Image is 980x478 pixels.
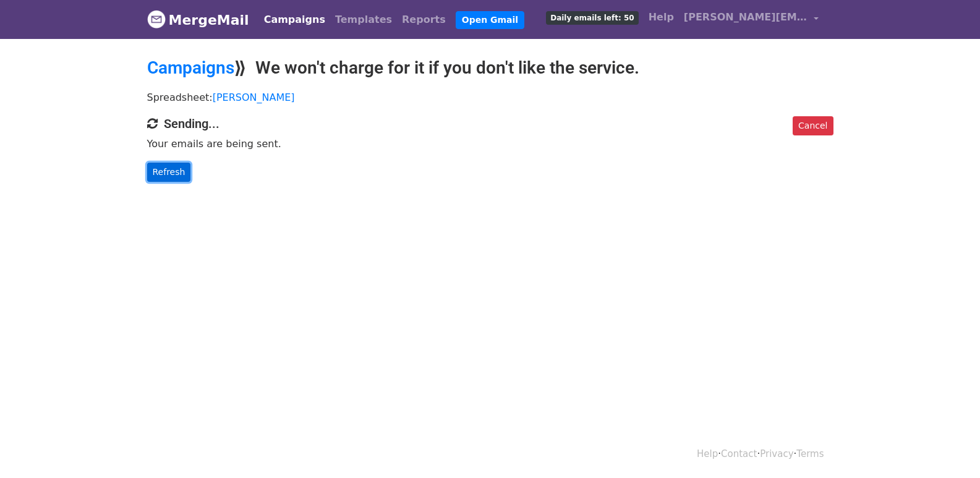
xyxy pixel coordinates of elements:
a: Daily emails left: 50 [541,5,643,30]
img: MergeMail logo [147,10,166,28]
a: Reports [397,7,451,32]
h2: ⟫ We won't charge for it if you don't like the service. [147,58,833,79]
a: Help [644,5,679,30]
p: Your emails are being sent. [147,137,833,150]
a: Refresh [147,163,191,182]
span: [PERSON_NAME][EMAIL_ADDRESS][DOMAIN_NAME] [684,10,807,25]
span: Daily emails left: 50 [546,11,638,25]
a: Campaigns [259,7,330,32]
p: Spreadsheet: [147,91,833,104]
iframe: Chat Widget [918,419,980,478]
a: [PERSON_NAME] [213,92,295,103]
a: MergeMail [147,7,249,33]
a: [PERSON_NAME][EMAIL_ADDRESS][DOMAIN_NAME] [679,5,824,34]
a: Templates [330,7,397,32]
a: Campaigns [147,58,234,78]
a: Privacy [760,448,793,459]
a: Contact [721,448,757,459]
h4: Sending... [147,116,833,131]
a: Open Gmail [456,11,524,29]
a: Help [697,448,718,459]
a: Terms [796,448,824,459]
a: Cancel [793,116,833,135]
